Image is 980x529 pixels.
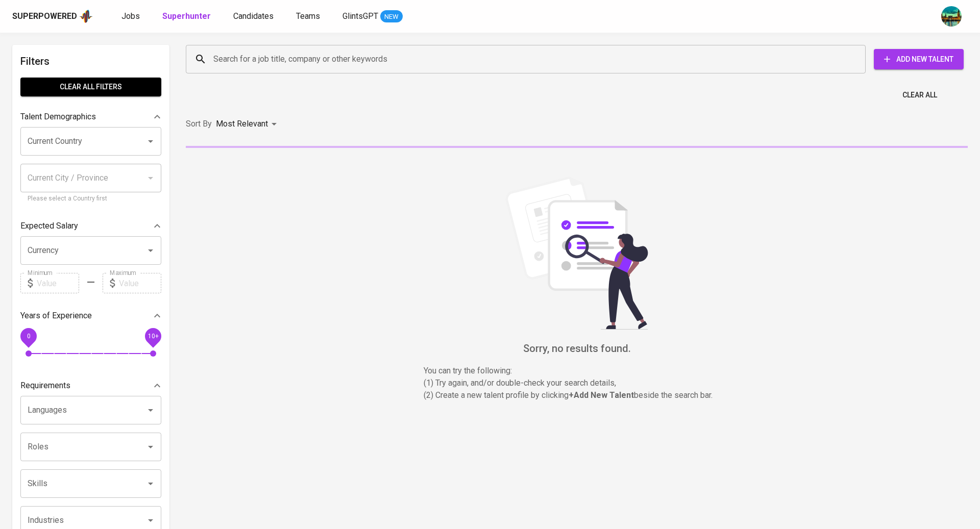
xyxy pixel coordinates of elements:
[941,6,962,27] img: a5d44b89-0c59-4c54-99d0-a63b29d42bd3.jpg
[296,10,322,23] a: Teams
[143,440,158,454] button: Open
[20,53,161,69] h6: Filters
[20,107,161,127] div: Talent Demographics
[121,10,142,23] a: Jobs
[882,53,955,66] span: Add New Talent
[20,380,70,392] p: Requirements
[898,86,941,105] button: Clear All
[380,12,403,22] span: NEW
[79,9,93,24] img: app logo
[121,11,140,21] span: Jobs
[20,306,161,326] div: Years of Experience
[20,78,161,96] button: Clear All filters
[27,333,30,340] span: 0
[902,89,937,102] span: Clear All
[342,11,378,21] span: GlintsGPT
[148,333,158,340] span: 10+
[342,10,403,23] a: GlintsGPT NEW
[233,11,274,21] span: Candidates
[233,10,276,23] a: Candidates
[186,118,212,130] p: Sort By
[500,177,653,330] img: file_searching.svg
[143,243,158,258] button: Open
[424,377,730,389] p: (1) Try again, and/or double-check your search details,
[143,403,158,417] button: Open
[424,389,730,401] p: (2) Create a new talent profile by clicking beside the search bar.
[20,310,92,322] p: Years of Experience
[37,273,79,293] input: Value
[162,10,213,23] a: Superhunter
[186,340,968,357] h6: Sorry, no results found.
[424,365,730,377] p: You can try the following :
[12,9,93,24] a: Superpoweredapp logo
[119,273,161,293] input: Value
[216,118,268,130] p: Most Relevant
[20,375,161,396] div: Requirements
[143,476,158,491] button: Open
[20,111,96,123] p: Talent Demographics
[143,134,158,148] button: Open
[569,390,634,400] b: + Add New Talent
[12,11,77,22] div: Superpowered
[874,49,964,69] button: Add New Talent
[28,194,154,204] p: Please select a Country first
[216,115,280,134] div: Most Relevant
[296,11,320,21] span: Teams
[20,220,78,232] p: Expected Salary
[29,81,153,93] span: Clear All filters
[143,513,158,527] button: Open
[20,216,161,236] div: Expected Salary
[162,11,211,21] b: Superhunter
